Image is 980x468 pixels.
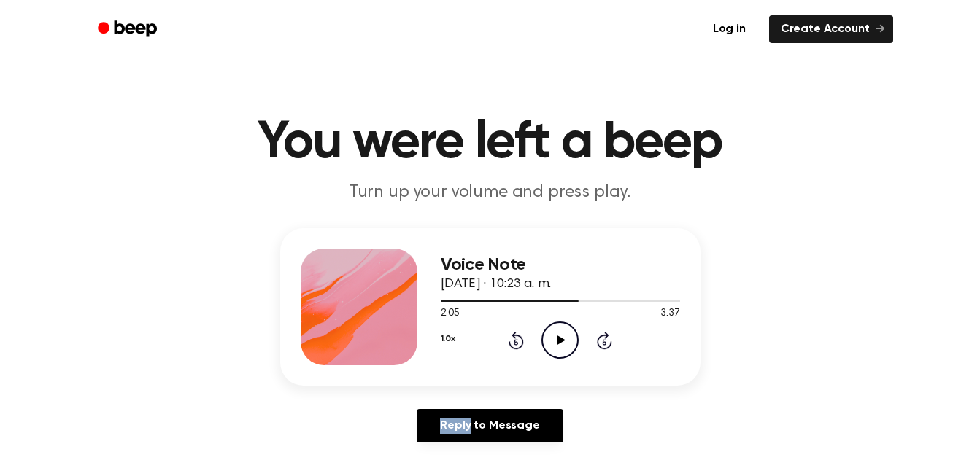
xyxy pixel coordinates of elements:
[769,15,893,43] a: Create Account
[698,12,760,46] a: Log in
[441,255,680,275] h3: Voice Note
[441,278,552,291] span: [DATE] · 10:23 a. m.
[210,181,771,205] p: Turn up your volume and press play.
[117,117,864,169] h1: You were left a beep
[660,306,679,321] span: 3:37
[417,409,563,442] a: Reply to Message
[441,306,460,321] span: 2:05
[88,15,170,44] a: Beep
[441,327,455,351] button: 1.0x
